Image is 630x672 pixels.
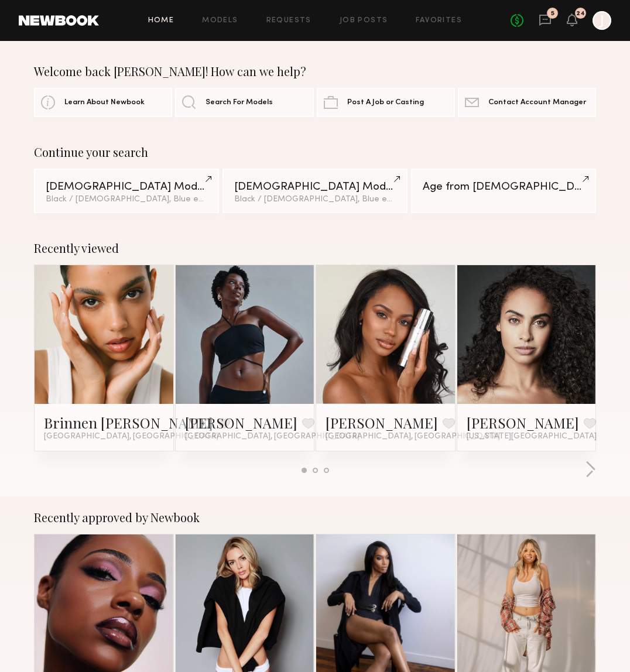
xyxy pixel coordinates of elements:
span: [GEOGRAPHIC_DATA], [GEOGRAPHIC_DATA] [44,432,218,441]
span: Search For Models [206,99,273,107]
a: [DEMOGRAPHIC_DATA] ModelsBlack / [DEMOGRAPHIC_DATA], Blue eyes [222,169,408,213]
div: Age from [DEMOGRAPHIC_DATA]. [423,181,584,193]
div: [DEMOGRAPHIC_DATA] Models [234,181,396,193]
a: Brinnen [PERSON_NAME] [44,413,213,432]
a: Post A Job or Casting [317,88,455,117]
a: [PERSON_NAME] [467,413,579,432]
a: Models [202,17,238,25]
div: Continue your search [34,145,596,159]
a: Search For Models [175,88,313,117]
span: [GEOGRAPHIC_DATA], [GEOGRAPHIC_DATA] [326,432,500,441]
div: 24 [576,11,585,17]
div: Recently viewed [34,241,596,255]
a: Job Posts [340,17,388,25]
span: Learn About Newbook [64,99,145,107]
a: Favorites [416,17,462,25]
div: Black / [DEMOGRAPHIC_DATA], Blue eyes [234,196,396,204]
a: Learn About Newbook [34,88,172,117]
a: Requests [266,17,311,25]
div: Recently approved by Newbook [34,510,596,524]
a: Contact Account Manager [458,88,596,117]
div: [DEMOGRAPHIC_DATA] Models [46,181,207,193]
a: [PERSON_NAME] [326,413,438,432]
a: 5 [539,13,552,28]
div: 5 [551,11,554,17]
span: Post A Job or Casting [347,99,424,107]
span: Contact Account Manager [488,99,586,107]
a: [DEMOGRAPHIC_DATA] ModelsBlack / [DEMOGRAPHIC_DATA], Blue eyes [34,169,219,213]
a: J [593,11,611,30]
a: Home [148,17,174,25]
span: [GEOGRAPHIC_DATA], [GEOGRAPHIC_DATA] [185,432,359,441]
a: Age from [DEMOGRAPHIC_DATA]. [411,169,596,213]
a: [PERSON_NAME] [185,413,297,432]
div: Black / [DEMOGRAPHIC_DATA], Blue eyes [46,196,207,204]
div: Welcome back [PERSON_NAME]! How can we help? [34,64,596,78]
